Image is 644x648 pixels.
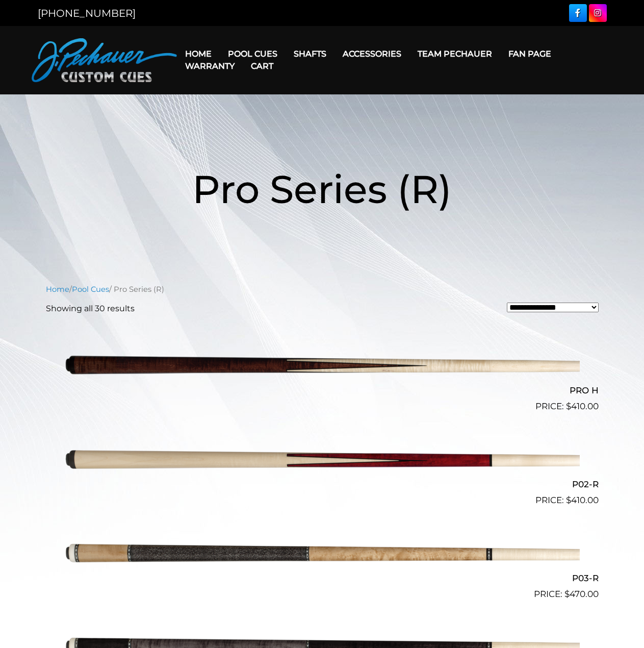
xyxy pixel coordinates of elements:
img: Pechauer Custom Cues [32,38,177,82]
a: Fan Page [500,41,559,67]
img: P02-R [65,417,580,503]
span: $ [564,589,570,599]
a: Warranty [177,53,243,79]
bdi: 410.00 [566,401,599,411]
a: P02-R $410.00 [46,417,599,507]
h2: P02-R [46,475,599,494]
a: Home [177,41,220,67]
img: P03-R [65,511,580,597]
span: Pro Series (R) [192,165,452,213]
img: PRO H [65,323,580,409]
select: Shop order [507,303,599,312]
a: P03-R $470.00 [46,511,599,601]
bdi: 470.00 [564,589,599,599]
a: Shafts [286,41,334,67]
h2: PRO H [46,381,599,400]
a: Pool Cues [72,285,109,294]
bdi: 410.00 [566,495,599,505]
h2: P03-R [46,569,599,588]
span: $ [566,495,571,505]
a: Pool Cues [220,41,286,67]
a: [PHONE_NUMBER] [38,7,136,19]
span: $ [566,401,571,411]
a: Home [46,285,69,294]
a: Cart [243,53,281,79]
a: PRO H $410.00 [46,323,599,413]
a: Team Pechauer [409,41,500,67]
p: Showing all 30 results [46,303,135,315]
nav: Breadcrumb [46,284,599,295]
a: Accessories [334,41,409,67]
